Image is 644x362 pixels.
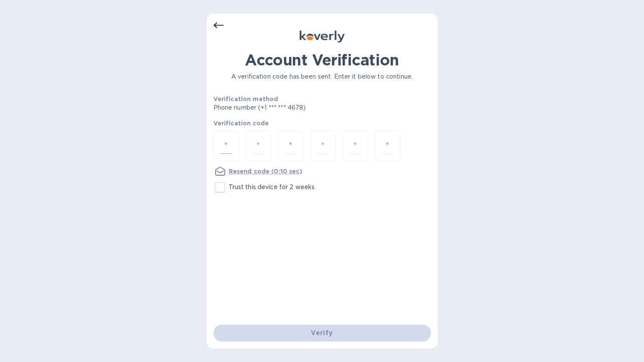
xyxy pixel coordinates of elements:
h1: Account Verification [213,51,431,69]
b: Verification method [213,96,278,102]
p: A verification code has been sent. Enter it below to continue. [213,72,431,81]
p: Phone number (+1 *** *** 4678) [213,103,371,112]
p: Verification code [213,119,431,127]
u: Resend code (0:10 sec) [229,168,302,175]
p: Trust this device for 2 weeks [229,183,315,192]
